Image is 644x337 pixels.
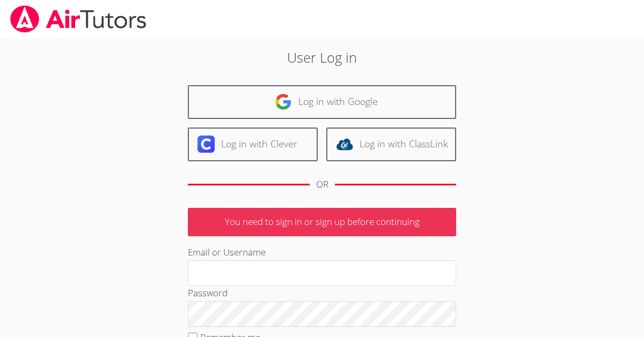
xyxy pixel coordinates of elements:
[148,47,496,68] h2: User Log in
[188,287,228,299] label: Password
[188,208,456,236] p: You need to sign in or sign up before continuing
[316,177,328,192] div: OR
[336,136,353,153] img: classlink-logo-d6bb404cc1216ec64c9a2012d9dc4662098be43eaf13dc465df04b49fa7ab582.svg
[326,128,456,161] a: Log in with ClassLink
[275,93,292,110] img: google-logo-50288ca7cdecda66e5e0955fdab243c47b7ad437acaf1139b6f446037453330a.svg
[188,246,266,258] label: Email or Username
[188,128,318,161] a: Log in with Clever
[197,136,215,153] img: clever-logo-6eab21bc6e7a338710f1a6ff85c0baf02591cd810cc4098c63d3a4b26e2feb20.svg
[188,85,456,119] a: Log in with Google
[9,5,148,33] img: airtutors_banner-c4298cdbf04f3fff15de1276eac7730deb9818008684d7c2e4769d2f7ddbe033.png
